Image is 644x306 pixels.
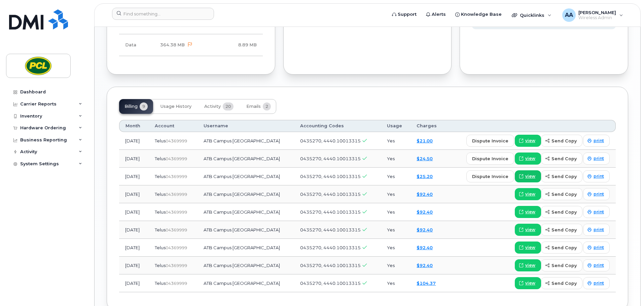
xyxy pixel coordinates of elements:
[583,277,610,289] a: print
[300,138,361,143] span: 0435270, 4440.10013315
[578,10,616,15] span: [PERSON_NAME]
[381,185,410,203] td: Yes
[155,191,166,197] span: Telus
[198,185,294,203] td: ATB Campus [GEOGRAPHIC_DATA]
[119,120,149,132] th: Month
[263,102,271,111] span: 2
[515,135,541,147] a: view
[119,239,149,257] td: [DATE]
[119,34,147,56] td: Data
[583,152,610,165] a: print
[294,120,381,132] th: Accounting Codes
[381,203,410,221] td: Yes
[112,8,214,20] input: Find something...
[594,173,604,179] span: print
[525,280,535,286] span: view
[300,263,361,268] span: 0435270, 4440.10013315
[398,11,417,18] span: Support
[472,138,508,144] span: dispute invoice
[551,245,577,251] span: send copy
[515,188,541,200] a: view
[300,191,361,197] span: 0435270, 4440.10013315
[432,11,446,18] span: Alerts
[119,221,149,239] td: [DATE]
[551,138,577,144] span: send copy
[466,152,514,165] button: dispute invoice
[525,227,535,233] span: view
[381,221,410,239] td: Yes
[461,11,502,18] span: Knowledge Base
[525,262,535,268] span: view
[300,156,361,161] span: 0435270, 4440.10013315
[119,257,149,274] td: [DATE]
[155,280,166,286] span: Telus
[525,191,535,197] span: view
[541,135,582,147] button: send copy
[551,262,577,269] span: send copy
[119,150,149,168] td: [DATE]
[155,227,166,232] span: Telus
[583,259,610,271] a: print
[417,174,433,179] a: $25.20
[551,209,577,215] span: send copy
[166,263,187,268] span: 04369999
[525,156,535,162] span: view
[417,263,433,268] a: $92.40
[583,135,610,147] a: print
[583,224,610,236] a: print
[525,209,535,215] span: view
[417,280,436,286] a: $104.37
[417,227,433,232] a: $92.40
[223,102,234,111] span: 20
[300,209,361,215] span: 0435270, 4440.10013315
[515,170,541,182] a: view
[155,263,166,268] span: Telus
[421,8,451,21] a: Alerts
[199,34,263,56] td: 8.89 MB
[166,156,187,161] span: 04369999
[541,277,582,289] button: send copy
[541,259,582,271] button: send copy
[166,227,187,232] span: 04369999
[594,209,604,215] span: print
[551,227,577,233] span: send copy
[155,174,166,179] span: Telus
[583,170,610,182] a: print
[515,224,541,236] a: view
[119,274,149,292] td: [DATE]
[551,156,577,162] span: send copy
[198,120,294,132] th: Username
[381,257,410,274] td: Yes
[417,245,433,250] a: $92.40
[381,132,410,150] td: Yes
[160,42,185,47] span: 364.38 MB
[300,227,361,232] span: 0435270, 4440.10013315
[119,203,149,221] td: [DATE]
[520,12,544,18] span: Quicklinks
[381,150,410,168] td: Yes
[381,274,410,292] td: Yes
[300,245,361,250] span: 0435270, 4440.10013315
[541,152,582,165] button: send copy
[166,174,187,179] span: 04369999
[466,170,514,182] button: dispute invoice
[119,185,149,203] td: [DATE]
[583,188,610,200] a: print
[594,227,604,233] span: print
[246,104,261,109] span: Emails
[541,206,582,218] button: send copy
[525,245,535,251] span: view
[166,138,187,143] span: 04369999
[541,242,582,254] button: send copy
[198,221,294,239] td: ATB Campus [GEOGRAPHIC_DATA]
[541,170,582,182] button: send copy
[515,242,541,254] a: view
[466,135,514,147] button: dispute invoice
[155,156,166,161] span: Telus
[578,15,616,20] span: Wireless Admin
[417,156,433,161] a: $24.50
[594,138,604,144] span: print
[166,210,187,215] span: 04369999
[119,168,149,185] td: [DATE]
[451,8,506,21] a: Knowledge Base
